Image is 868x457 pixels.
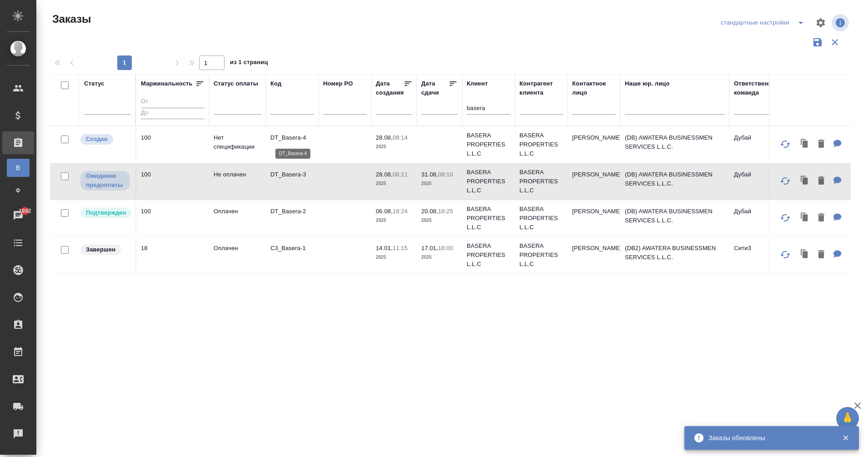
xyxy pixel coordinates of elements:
[438,208,453,215] p: 18:25
[376,245,393,251] p: 14.01,
[136,166,209,197] td: 100
[774,244,796,266] button: Обновить
[393,245,408,251] p: 11:15
[209,166,266,197] td: Не оплачен
[620,202,729,234] td: (DB) AWATERA BUSINESSMEN SERVICES L.L.C.
[421,79,449,97] div: Дата сдачи
[568,166,620,197] td: [PERSON_NAME]
[13,206,36,216] span: 1892
[86,135,108,144] p: Создан
[421,216,458,225] p: 2025
[136,239,209,271] td: 18
[270,170,314,179] p: DT_Basera-3
[421,245,438,251] p: 17.01,
[796,209,813,227] button: Клонировать
[209,202,266,234] td: Оплачен
[7,181,30,200] a: Ф
[376,253,412,262] p: 2025
[11,186,25,195] span: Ф
[86,245,115,254] p: Завершен
[393,134,408,141] p: 08:14
[836,407,859,430] button: 🙏
[270,79,281,88] div: Код
[376,208,393,215] p: 06.08,
[421,253,458,262] p: 2025
[141,96,205,108] input: От
[376,216,412,225] p: 2025
[796,246,813,264] button: Клонировать
[519,131,563,158] p: BASERA PROPERTIES L.L.C
[620,129,729,161] td: (DB) AWATERA BUSINESSMEN SERVICES L.L.C.
[86,208,126,217] p: Подтвержден
[568,239,620,271] td: [PERSON_NAME]
[136,202,209,234] td: 100
[813,246,829,264] button: Удалить
[323,79,353,88] div: Номер PO
[376,134,393,141] p: 28.08,
[270,133,314,142] p: DT_Basera-4
[774,207,796,229] button: Обновить
[421,179,458,188] p: 2025
[421,171,438,178] p: 31.08,
[467,79,488,88] div: Клиент
[141,79,193,88] div: Маржинальность
[774,170,796,192] button: Обновить
[270,244,314,253] p: C3_Basera-1
[50,12,91,26] span: Заказы
[519,241,563,269] p: BASERA PROPERTIES L.L.C
[467,205,510,232] p: BASERA PROPERTIES L.L.C
[86,171,125,190] p: Ожидание предоплаты
[393,171,408,178] p: 08:11
[80,244,131,256] div: Выставляет КМ при направлении счета или после выполнения всех работ/сдачи заказа клиенту. Окончат...
[729,202,782,234] td: Дубай
[376,79,404,97] div: Дата создания
[718,15,810,30] div: split button
[467,131,510,158] p: BASERA PROPERTIES L.L.C
[421,208,438,215] p: 20.08,
[620,166,729,197] td: (DB) AWATERA BUSINESSMEN SERVICES L.L.C.
[438,171,453,178] p: 08:10
[376,142,412,151] p: 2025
[467,241,510,269] p: BASERA PROPERTIES L.L.C
[729,166,782,197] td: Дубай
[11,163,25,172] span: В
[209,239,266,271] td: Оплачен
[813,172,829,191] button: Удалить
[568,202,620,234] td: [PERSON_NAME]
[80,207,131,219] div: Выставляет КМ после уточнения всех необходимых деталей и получения согласия клиента на запуск. С ...
[809,34,826,51] button: Сохранить фильтры
[796,172,813,191] button: Клонировать
[519,205,563,232] p: BASERA PROPERTIES L.L.C
[141,108,205,119] input: До
[840,409,855,428] span: 🙏
[572,79,616,97] div: Контактное лицо
[832,14,851,31] span: Посмотреть информацию
[729,129,782,161] td: Дубай
[708,433,828,442] div: Заказы обновлены
[376,171,393,178] p: 28.08,
[376,179,412,188] p: 2025
[209,129,266,161] td: Нет спецификации
[467,168,510,195] p: BASERA PROPERTIES L.L.C
[519,168,563,195] p: BASERA PROPERTIES L.L.C
[734,79,779,97] div: Ответственная команда
[7,159,30,177] a: В
[813,209,829,227] button: Удалить
[438,245,453,251] p: 18:00
[774,133,796,155] button: Обновить
[796,135,813,154] button: Клонировать
[620,239,729,271] td: (DB2) AWATERA BUSINESSMEN SERVICES L.L.C.
[393,208,408,215] p: 18:24
[80,133,131,146] div: Выставляется автоматически при создании заказа
[519,79,563,97] div: Контрагент клиента
[568,129,620,161] td: [PERSON_NAME]
[836,434,855,442] button: Закрыть
[625,79,670,88] div: Наше юр. лицо
[810,12,832,34] span: Настроить таблицу
[214,79,258,88] div: Статус оплаты
[230,57,268,70] span: из 1 страниц
[2,204,34,227] a: 1892
[826,34,843,51] button: Сбросить фильтры
[813,135,829,154] button: Удалить
[729,239,782,271] td: Сити3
